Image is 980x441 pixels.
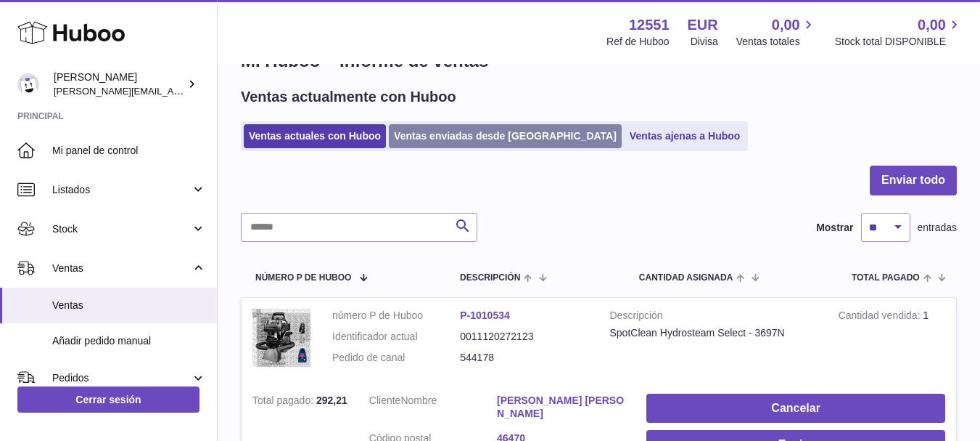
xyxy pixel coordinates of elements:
[639,273,733,283] span: Cantidad ASIGNADA
[389,124,622,148] a: Ventas enviadas desde [GEOGRAPHIC_DATA]
[918,221,957,235] span: entradas
[736,35,817,49] span: Ventas totales
[460,309,510,321] a: P-1010534
[816,221,853,235] label: Mostrar
[610,326,817,340] div: SpotClean Hydrosteam Select - 3697N
[252,309,310,367] img: 1726485030.jpeg
[369,394,497,425] dt: Nombre
[629,15,670,35] strong: 12551
[646,394,945,424] button: Cancelar
[835,15,963,49] a: 0,00 Stock total DISPONIBLE
[918,15,946,35] span: 0,00
[688,15,718,35] strong: EUR
[332,309,460,323] dt: número P de Huboo
[460,351,588,365] dd: 544178
[497,394,625,421] a: [PERSON_NAME] [PERSON_NAME]
[460,273,520,283] span: Descripción
[610,309,817,326] strong: Descripción
[772,15,800,35] span: 0,00
[17,73,39,95] img: gerardo.montoiro@cleverenterprise.es
[835,35,963,49] span: Stock total DISPONIBLE
[625,124,746,148] a: Ventas ajenas a Huboo
[52,222,191,236] span: Stock
[332,351,460,365] dt: Pedido de canal
[52,371,191,385] span: Pedidos
[52,299,206,312] span: Ventas
[52,334,206,348] span: Añadir pedido manual
[852,273,920,283] span: Total pagado
[460,330,588,344] dd: 0011120272123
[606,35,669,49] div: Ref de Huboo
[252,395,316,410] strong: Total pagado
[316,395,347,406] span: 292,21
[332,330,460,344] dt: Identificador actual
[839,309,923,325] strong: Cantidad vendida
[17,387,199,413] a: Cerrar sesión
[54,85,291,97] span: [PERSON_NAME][EMAIL_ADDRESS][DOMAIN_NAME]
[255,273,351,283] span: número P de Huboo
[244,124,386,148] a: Ventas actuales con Huboo
[736,15,817,49] a: 0,00 Ventas totales
[828,298,956,383] td: 1
[691,35,718,49] div: Divisa
[52,262,191,275] span: Ventas
[870,166,957,195] button: Enviar todo
[52,183,191,197] span: Listados
[369,395,401,406] span: Cliente
[52,144,206,158] span: Mi panel de control
[241,87,456,107] h2: Ventas actualmente con Huboo
[54,70,184,98] div: [PERSON_NAME]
